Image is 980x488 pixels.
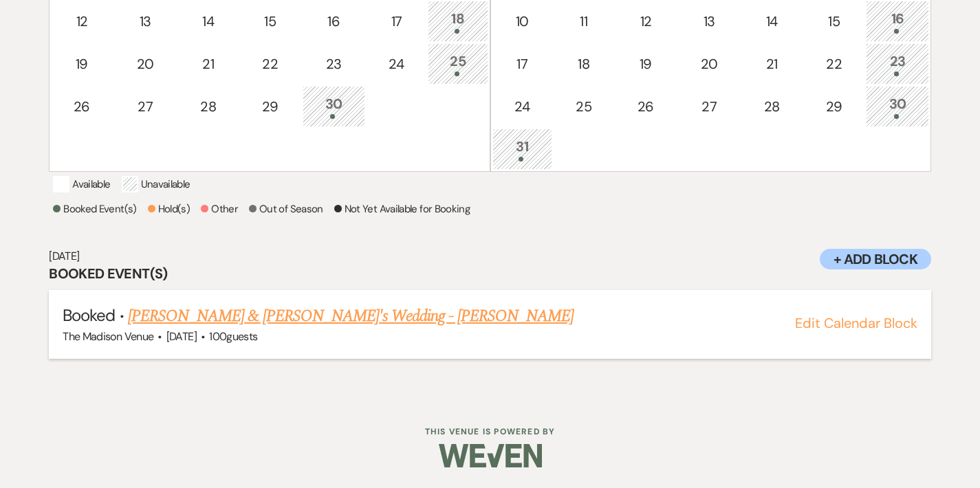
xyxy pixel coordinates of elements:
div: 28 [750,96,794,117]
div: 22 [247,54,293,74]
span: The Madison Venue [63,329,153,344]
div: 15 [811,11,857,32]
p: Not Yet Available for Booking [334,201,470,217]
div: 24 [500,96,545,117]
div: 14 [186,11,230,32]
div: 25 [561,96,606,117]
span: [DATE] [166,329,197,344]
div: 13 [122,11,169,32]
span: Booked [63,304,115,326]
div: 27 [122,96,169,117]
p: Other [201,201,238,217]
div: 19 [622,54,668,74]
div: 20 [686,54,733,74]
div: 31 [500,136,545,162]
button: Edit Calendar Block [795,316,917,330]
div: 27 [686,96,733,117]
div: 22 [811,54,857,74]
div: 19 [58,54,105,74]
div: 25 [435,51,480,76]
div: 13 [686,11,733,32]
a: [PERSON_NAME] & [PERSON_NAME]'s Wedding - [PERSON_NAME] [128,304,574,329]
div: 16 [310,11,358,32]
div: 12 [58,11,105,32]
p: Hold(s) [148,201,190,217]
div: 18 [561,54,606,74]
div: 17 [374,11,419,32]
p: Out of Season [249,201,323,217]
div: 23 [873,51,921,76]
div: 18 [435,8,480,34]
div: 14 [750,11,794,32]
div: 10 [500,11,545,32]
button: + Add Block [820,249,931,269]
div: 29 [247,96,293,117]
div: 11 [561,11,606,32]
div: 23 [310,54,358,74]
span: 100 guests [209,329,257,344]
p: Booked Event(s) [53,201,136,217]
div: 29 [811,96,857,117]
div: 16 [873,8,921,34]
p: Available [53,176,110,192]
div: 15 [247,11,293,32]
div: 24 [374,54,419,74]
div: 21 [186,54,230,74]
div: 12 [622,11,668,32]
div: 30 [873,93,921,119]
div: 30 [310,93,358,119]
div: 20 [122,54,169,74]
img: Weven Logo [439,432,542,480]
div: 26 [58,96,105,117]
div: 28 [186,96,230,117]
div: 21 [750,54,794,74]
div: 26 [622,96,668,117]
p: Unavailable [122,176,190,192]
h6: [DATE] [49,249,931,264]
h3: Booked Event(s) [49,264,931,283]
div: 17 [500,54,545,74]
